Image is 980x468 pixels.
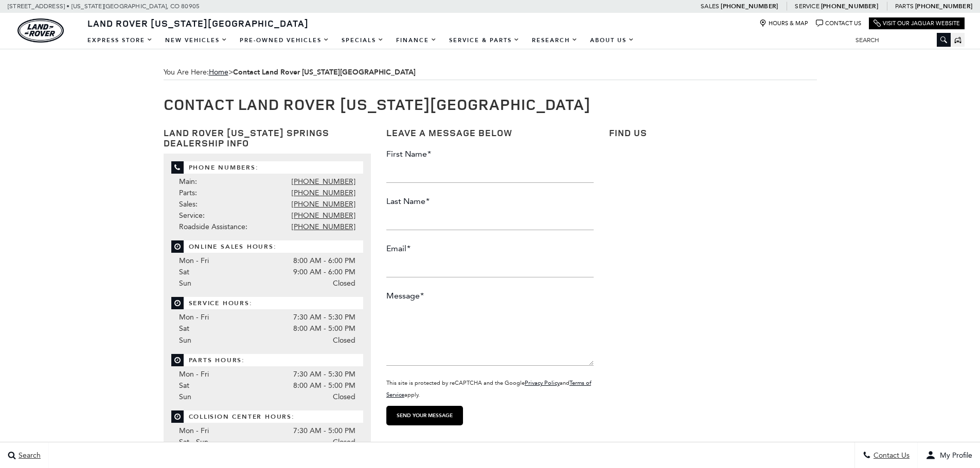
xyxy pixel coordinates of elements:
[179,426,209,435] span: Mon - Fri
[179,370,209,379] span: Mon - Fri
[179,177,197,186] span: Main:
[179,189,197,197] span: Parts:
[179,222,247,231] span: Roadside Assistance:
[390,31,443,49] a: Finance
[81,17,315,29] a: Land Rover [US_STATE][GEOGRAPHIC_DATA]
[171,297,363,309] span: Service Hours:
[386,380,591,398] a: Terms of Service
[333,437,355,448] span: Closed
[292,211,355,220] a: [PHONE_NUMBER]
[701,3,719,10] span: Sales
[292,177,355,186] a: [PHONE_NUMBER]
[164,128,371,148] h3: Land Rover [US_STATE] Springs Dealership Info
[293,380,355,391] span: 8:00 AM - 5:00 PM
[179,324,189,333] span: Sat
[292,200,355,209] a: [PHONE_NUMBER]
[795,3,819,10] span: Service
[293,255,355,267] span: 8:00 AM - 6:00 PM
[164,65,817,80] span: You Are Here:
[179,381,189,390] span: Sat
[17,18,64,43] a: land-rover
[293,369,355,380] span: 7:30 AM - 5:30 PM
[179,392,191,401] span: Sun
[171,354,363,366] span: Parts Hours:
[759,20,808,27] a: Hours & Map
[209,68,416,77] span: >
[915,2,972,10] a: [PHONE_NUMBER]
[179,211,205,220] span: Service:
[16,451,41,460] span: Search
[386,128,594,138] h3: Leave a Message Below
[386,290,424,302] label: Message
[335,31,390,49] a: Specials
[179,268,189,276] span: Sat
[164,65,817,80] div: Breadcrumbs
[179,200,198,209] span: Sales:
[525,380,560,386] a: Privacy Policy
[171,161,363,174] span: Phone Numbers:
[164,96,817,113] h1: Contact Land Rover [US_STATE][GEOGRAPHIC_DATA]
[386,406,463,425] input: Send your message
[386,380,591,398] small: This site is protected by reCAPTCHA and the Google and apply.
[179,256,209,265] span: Mon - Fri
[333,278,355,289] span: Closed
[386,196,430,207] label: Last Name
[721,2,778,10] a: [PHONE_NUMBER]
[293,312,355,323] span: 7:30 AM - 5:30 PM
[87,17,309,29] span: Land Rover [US_STATE][GEOGRAPHIC_DATA]
[848,34,951,46] input: Search
[871,451,910,460] span: Contact Us
[816,20,861,27] a: Contact Us
[386,243,411,254] label: Email
[171,410,363,423] span: Collision Center Hours:
[293,425,355,437] span: 7:30 AM - 5:00 PM
[333,391,355,403] span: Closed
[333,335,355,346] span: Closed
[895,3,914,10] span: Parts
[936,451,972,460] span: My Profile
[234,31,335,49] a: Pre-Owned Vehicles
[918,442,980,468] button: user-profile-menu
[81,31,640,49] nav: Main Navigation
[293,267,355,278] span: 9:00 AM - 6:00 PM
[179,313,209,322] span: Mon - Fri
[443,31,526,49] a: Service & Parts
[874,20,960,27] a: Visit Our Jaguar Website
[609,128,816,138] h3: Find Us
[584,31,640,49] a: About Us
[171,240,363,253] span: Online Sales Hours:
[526,31,584,49] a: Research
[17,18,64,43] img: Land Rover
[233,67,416,77] strong: Contact Land Rover [US_STATE][GEOGRAPHIC_DATA]
[179,336,191,345] span: Sun
[609,143,816,346] iframe: Dealer location map
[159,31,234,49] a: New Vehicles
[386,148,431,160] label: First Name
[81,31,159,49] a: EXPRESS STORE
[293,323,355,334] span: 8:00 AM - 5:00 PM
[821,2,878,10] a: [PHONE_NUMBER]
[209,68,228,77] a: Home
[292,189,355,197] a: [PHONE_NUMBER]
[179,438,208,446] span: Sat - Sun
[292,222,355,231] a: [PHONE_NUMBER]
[8,3,200,10] a: [STREET_ADDRESS] • [US_STATE][GEOGRAPHIC_DATA], CO 80905
[179,279,191,288] span: Sun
